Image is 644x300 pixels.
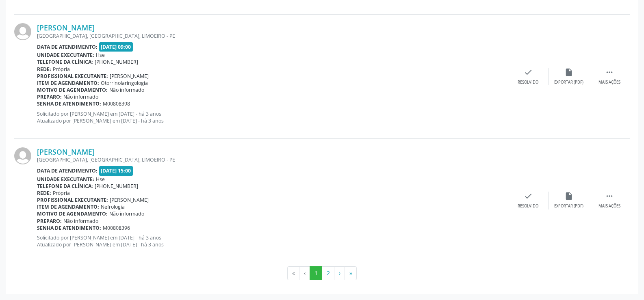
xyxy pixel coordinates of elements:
div: Resolvido [518,203,538,209]
button: Go to next page [334,266,345,280]
span: Não informado [63,93,98,100]
a: [PERSON_NAME] [37,147,95,156]
span: Hse [96,52,105,58]
b: Data de atendimento: [37,167,98,174]
div: Exportar (PDF) [554,80,583,85]
b: Rede: [37,190,51,196]
div: [GEOGRAPHIC_DATA], [GEOGRAPHIC_DATA], LIMOEIRO - PE [37,32,508,39]
div: Resolvido [518,80,538,85]
p: Solicitado por [PERSON_NAME] em [DATE] - há 3 anos Atualizado por [PERSON_NAME] em [DATE] - há 3 ... [37,110,508,124]
ul: Pagination [14,266,630,280]
button: Go to last page [345,266,357,280]
span: [PHONE_NUMBER] [95,58,138,65]
b: Senha de atendimento: [37,100,101,107]
div: Exportar (PDF) [554,203,583,209]
button: Go to page 1 [310,266,322,280]
b: Unidade executante: [37,176,94,183]
span: M00808396 [103,224,130,231]
b: Senha de atendimento: [37,224,101,231]
b: Profissional executante: [37,196,108,203]
span: Não informado [63,218,98,224]
span: Nefrologia [101,203,125,210]
img: img [14,147,31,164]
i: check [524,68,533,77]
div: Mais ações [598,80,620,85]
b: Item de agendamento: [37,203,99,210]
span: Própria [53,66,70,73]
img: img [14,23,31,40]
i: insert_drive_file [564,68,573,77]
b: Motivo de agendamento: [37,210,108,217]
span: [DATE] 09:00 [99,42,133,52]
p: Solicitado por [PERSON_NAME] em [DATE] - há 3 anos Atualizado por [PERSON_NAME] em [DATE] - há 3 ... [37,234,508,248]
b: Telefone da clínica: [37,58,93,65]
div: [GEOGRAPHIC_DATA], [GEOGRAPHIC_DATA], LIMOEIRO - PE [37,156,508,163]
span: [PERSON_NAME] [110,73,149,80]
b: Profissional executante: [37,73,108,80]
a: [PERSON_NAME] [37,23,95,32]
i: check [524,192,533,201]
span: M00808398 [103,100,130,107]
span: [PERSON_NAME] [110,196,149,203]
b: Preparo: [37,218,62,224]
b: Item de agendamento: [37,80,99,86]
span: Não informado [109,86,144,93]
button: Go to page 2 [322,266,334,280]
span: Própria [53,190,70,196]
span: [DATE] 15:00 [99,166,133,175]
b: Data de atendimento: [37,43,98,50]
i:  [605,192,614,201]
span: Otorrinolaringologia [101,80,148,86]
span: Hse [96,176,105,183]
b: Telefone da clínica: [37,183,93,190]
span: Não informado [109,210,144,217]
b: Preparo: [37,93,62,100]
i: insert_drive_file [564,192,573,201]
i:  [605,68,614,77]
b: Unidade executante: [37,52,94,58]
b: Rede: [37,66,51,73]
b: Motivo de agendamento: [37,86,108,93]
span: [PHONE_NUMBER] [95,183,138,190]
div: Mais ações [598,203,620,209]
